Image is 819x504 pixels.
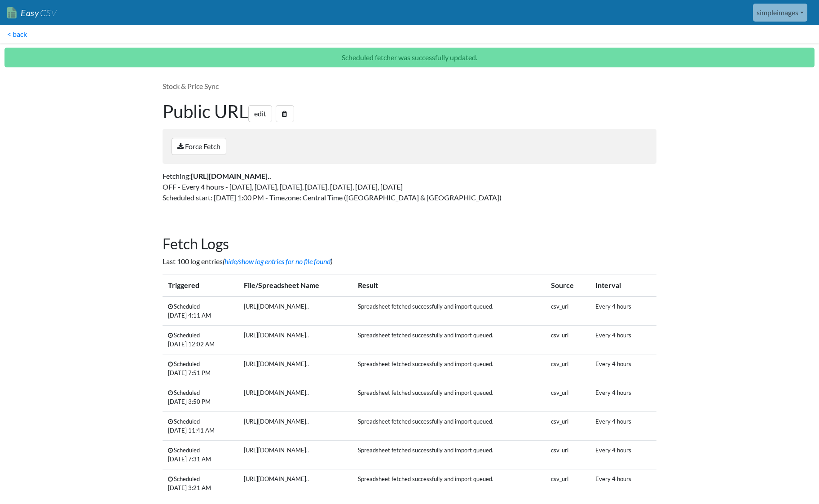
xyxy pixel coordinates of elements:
td: Scheduled [DATE] 12:02 AM [163,326,238,354]
strong: [URL][DOMAIN_NAME].. [191,172,271,180]
td: csv_url [546,469,590,498]
p: Fetching: OFF - Every 4 hours - [DATE], [DATE], [DATE], [DATE], [DATE], [DATE], [DATE] Scheduled ... [163,171,656,203]
td: Spreadsheet fetched successfully and import queued. [352,441,546,469]
td: Spreadsheet fetched successfully and import queued. [352,383,546,412]
a: hide/show log entries for no file found [225,257,330,265]
td: [URL][DOMAIN_NAME].. [238,441,352,469]
td: csv_url [546,296,590,326]
a: simpleimages [753,4,807,22]
a: edit [248,105,272,122]
td: Scheduled [DATE] 3:21 AM [163,469,238,498]
td: [URL][DOMAIN_NAME].. [238,383,352,412]
p: Stock & Price Sync [163,81,656,92]
th: Source [546,274,590,297]
td: Scheduled [DATE] 7:31 AM [163,441,238,469]
a: EasyCSV [7,4,57,22]
th: Triggered [163,274,238,297]
h1: Public URL [163,101,656,122]
td: Spreadsheet fetched successfully and import queued. [352,296,546,326]
p: Last 100 log entries [163,256,656,267]
p: Scheduled fetcher was successfully updated. [4,48,815,67]
span: CSV [39,7,57,18]
td: Scheduled [DATE] 3:50 PM [163,383,238,412]
a: Force Fetch [172,138,226,155]
td: Every 4 hours [590,354,656,383]
td: Spreadsheet fetched successfully and import queued. [352,354,546,383]
td: csv_url [546,412,590,441]
td: [URL][DOMAIN_NAME].. [238,469,352,498]
td: [URL][DOMAIN_NAME].. [238,412,352,441]
td: Spreadsheet fetched successfully and import queued. [352,412,546,441]
td: Scheduled [DATE] 7:51 PM [163,354,238,383]
td: [URL][DOMAIN_NAME].. [238,354,352,383]
td: Every 4 hours [590,412,656,441]
td: csv_url [546,383,590,412]
td: Every 4 hours [590,296,656,326]
td: Spreadsheet fetched successfully and import queued. [352,469,546,498]
th: Result [352,274,546,297]
h2: Fetch Logs [163,235,656,252]
td: Every 4 hours [590,469,656,498]
th: File/Spreadsheet Name [238,274,352,297]
td: Every 4 hours [590,326,656,354]
i: ( ) [223,257,332,265]
td: csv_url [546,326,590,354]
td: csv_url [546,354,590,383]
td: Scheduled [DATE] 11:41 AM [163,412,238,441]
td: Every 4 hours [590,383,656,412]
th: Interval [590,274,656,297]
td: [URL][DOMAIN_NAME].. [238,296,352,326]
td: Every 4 hours [590,441,656,469]
td: csv_url [546,441,590,469]
td: [URL][DOMAIN_NAME].. [238,326,352,354]
td: Scheduled [DATE] 4:11 AM [163,296,238,326]
td: Spreadsheet fetched successfully and import queued. [352,326,546,354]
